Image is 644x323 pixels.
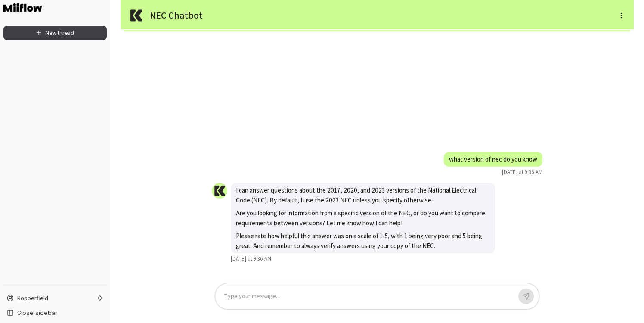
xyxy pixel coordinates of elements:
p: Please rate how helpful this answer was on a scale of 1-5, with 1 being very poor and 5 being gre... [236,231,490,251]
img: Assistant Logo [127,7,145,24]
p: Are you looking for information from a specific version of the NEC, or do you want to compare req... [236,208,490,228]
p: Kopperfield [17,294,48,302]
img: Logo [3,3,42,12]
button: Kopperfield [3,292,107,304]
h5: NEC Chatbot [150,9,502,22]
span: [DATE] at 9:36 AM [231,255,271,263]
button: New thread [3,26,107,40]
p: I can answer questions about the 2017, 2020, and 2023 versions of the National Electrical Code (N... [236,186,490,205]
span: [DATE] at 9:36 AM [502,168,542,176]
p: what version of nec do you know [449,155,537,165]
img: User avatar [212,183,227,199]
button: Close sidebar [3,306,107,320]
span: Close sidebar [17,308,57,317]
